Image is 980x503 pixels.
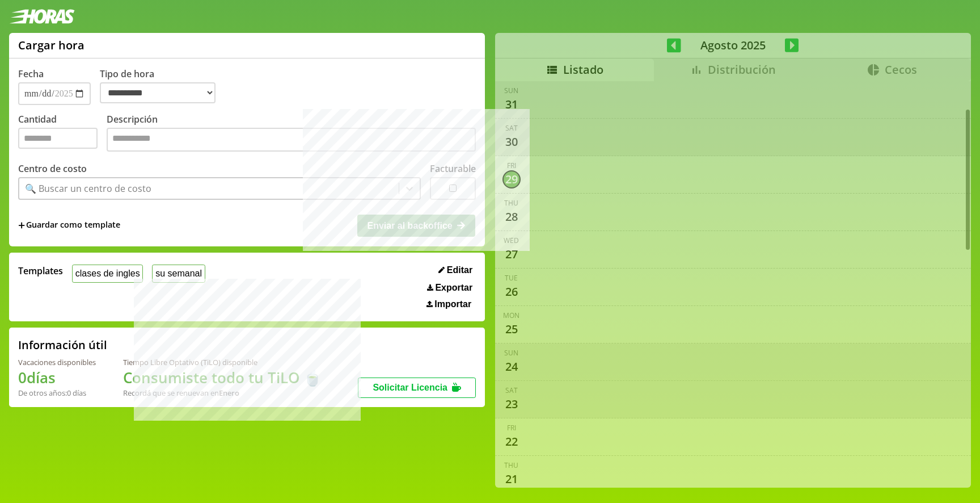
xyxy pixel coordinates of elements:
label: Descripción [107,113,476,154]
div: Recordá que se renuevan en [123,388,322,398]
div: 🔍 Buscar un centro de costo [25,182,151,195]
label: Cantidad [18,113,107,154]
label: Fecha [18,68,44,80]
span: Solicitar Licencia [373,383,447,392]
textarea: Descripción [107,128,476,152]
div: Tiempo Libre Optativo (TiLO) disponible [123,357,322,367]
span: Templates [18,265,63,277]
b: Enero [219,388,239,398]
h1: 0 días [18,367,96,388]
label: Facturable [430,162,476,175]
button: Editar [435,265,476,276]
h1: Cargar hora [18,37,85,53]
span: Importar [434,299,471,309]
label: Tipo de hora [100,68,225,105]
img: logotipo [9,9,75,24]
span: Exportar [435,283,472,293]
label: Centro de costo [18,162,87,175]
div: Vacaciones disponibles [18,357,96,367]
button: Solicitar Licencia [358,378,476,398]
button: clases de ingles [72,265,143,282]
div: De otros años: 0 días [18,388,96,398]
span: +Guardar como template [18,219,120,232]
button: Exportar [424,282,476,294]
button: su semanal [152,265,205,282]
h2: Información útil [18,337,107,353]
span: + [18,219,25,232]
h1: Consumiste todo tu TiLO 🍵 [123,367,322,388]
select: Tipo de hora [100,82,216,103]
span: Editar [447,265,472,275]
input: Cantidad [18,128,98,149]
